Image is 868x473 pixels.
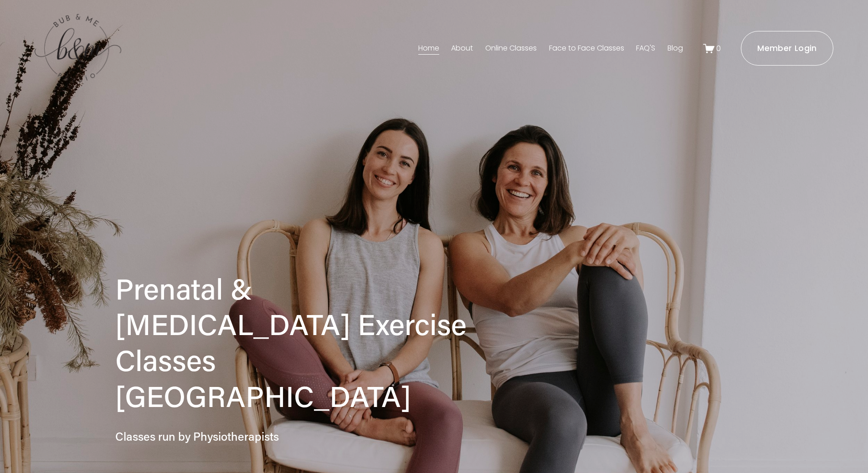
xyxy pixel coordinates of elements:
h1: Prenatal & [MEDICAL_DATA] Exercise Classes [GEOGRAPHIC_DATA] [115,270,479,414]
a: About [451,41,473,56]
a: Face to Face Classes [549,41,624,56]
a: Blog [668,41,683,56]
h4: Classes run by Physiotherapists [115,428,479,444]
a: 0 items in cart [703,43,721,54]
a: Home [418,41,439,56]
span: 0 [716,43,721,54]
a: Member Login [741,31,833,66]
img: bubandme [35,13,121,84]
a: FAQ'S [636,41,655,56]
a: Online Classes [485,41,537,56]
